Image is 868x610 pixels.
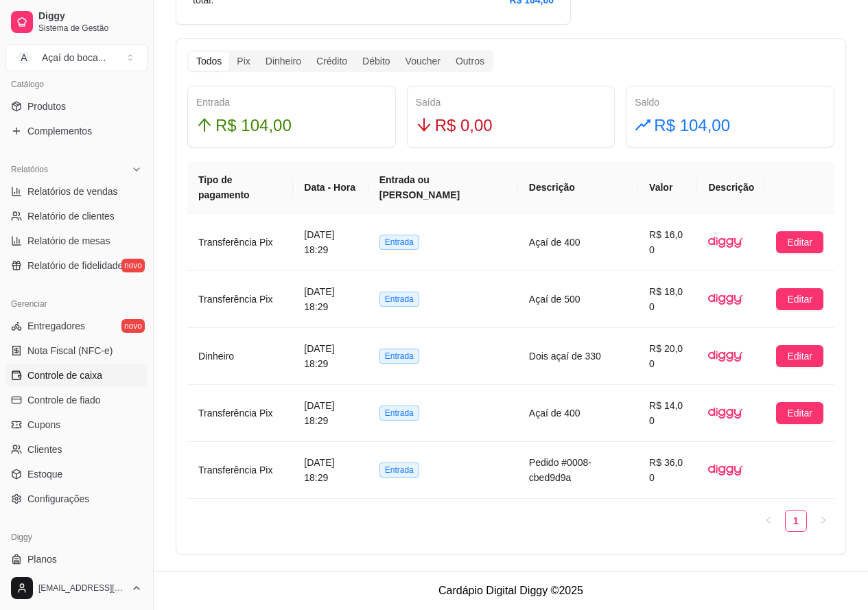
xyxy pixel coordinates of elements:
span: Entrada [379,235,419,250]
article: [DATE] 18:29 [304,398,357,428]
a: Cupons [5,414,148,436]
article: Transferência Pix [198,292,282,307]
a: Estoque [5,463,148,485]
a: Entregadoresnovo [5,315,148,337]
span: Editar [787,349,812,364]
img: diggy [708,396,742,430]
span: Entrada [379,349,419,364]
a: Relatório de clientes [5,205,148,227]
div: Gerenciar [5,293,148,315]
li: Previous Page [758,510,779,532]
th: Descrição [518,161,638,214]
th: Valor [638,161,697,214]
article: R$ 36,00 [649,455,686,485]
article: Transferência Pix [198,235,282,250]
img: diggy [708,453,742,487]
td: Açaí de 500 [518,271,638,328]
td: Dois açaí de 330 [518,328,638,385]
img: diggy [708,282,742,316]
div: Saída [416,95,607,110]
span: Planos [27,552,57,566]
a: Configurações [5,488,148,510]
article: Transferência Pix [198,462,282,478]
span: Cupons [27,418,60,432]
span: Relatórios de vendas [27,185,118,198]
div: Outros [448,51,492,71]
span: Entregadores [27,319,85,333]
a: Planos [5,548,148,570]
button: left [758,510,779,532]
div: Entrada [196,95,387,110]
span: arrow-down [416,117,432,133]
div: Pix [229,51,257,71]
article: R$ 16,00 [649,227,686,257]
button: Editar [776,345,823,367]
button: right [812,510,834,532]
li: 1 [785,510,807,532]
article: [DATE] 18:29 [304,455,357,485]
span: R$ 104,00 [215,113,292,139]
a: Relatório de fidelidadenovo [5,255,148,277]
a: Nota Fiscal (NFC-e) [5,340,148,362]
span: Configurações [27,492,89,506]
td: Açaí de 400 [518,385,638,442]
article: Dinheiro [198,349,282,364]
span: Clientes [27,443,62,456]
span: Editar [787,235,812,250]
span: arrow-up [196,117,213,133]
button: Editar [776,402,823,424]
span: Entrada [379,292,419,307]
span: Controle de fiado [27,393,101,407]
article: [DATE] 18:29 [304,227,357,257]
th: Data - Hora [293,161,368,214]
a: Produtos [5,95,148,117]
a: 1 [786,511,806,531]
div: Todos [189,51,229,71]
img: diggy [708,225,742,259]
span: A [17,51,31,64]
span: Estoque [27,467,62,481]
button: Editar [776,231,823,253]
div: Saldo [635,95,825,110]
span: Relatório de clientes [27,209,115,223]
th: Tipo de pagamento [187,161,293,214]
span: Sistema de Gestão [38,23,142,34]
span: rise [635,117,651,133]
span: Complementos [27,124,92,138]
li: Next Page [812,510,834,532]
span: Controle de caixa [27,368,102,382]
img: diggy [708,339,742,373]
div: Catálogo [5,73,148,95]
div: Crédito [309,51,355,71]
article: R$ 18,00 [649,284,686,314]
span: Editar [787,292,812,307]
a: Controle de caixa [5,364,148,386]
article: R$ 20,00 [649,341,686,371]
button: Editar [776,288,823,310]
button: [EMAIL_ADDRESS][DOMAIN_NAME] [5,572,148,605]
footer: Cardápio Digital Diggy © 2025 [154,571,868,610]
span: R$ 0,00 [435,113,493,139]
div: Débito [355,51,397,71]
div: Voucher [398,51,448,71]
article: [DATE] 18:29 [304,341,357,371]
a: Relatório de mesas [5,230,148,252]
span: Entrada [379,462,419,478]
span: Relatórios [11,164,48,175]
th: Descrição [697,161,765,214]
a: Relatórios de vendas [5,180,148,202]
td: Pedido #0008-cbed9d9a [518,442,638,499]
div: Dinheiro [258,51,309,71]
span: left [764,516,773,524]
td: Açaí de 400 [518,214,638,271]
a: Clientes [5,438,148,460]
article: [DATE] 18:29 [304,284,357,314]
span: right [819,516,828,524]
article: Transferência Pix [198,406,282,421]
a: Complementos [5,120,148,142]
span: Relatório de fidelidade [27,259,123,272]
span: Editar [787,406,812,421]
span: [EMAIL_ADDRESS][DOMAIN_NAME] [38,583,126,594]
span: R$ 104,00 [654,113,730,139]
div: Diggy [5,526,148,548]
